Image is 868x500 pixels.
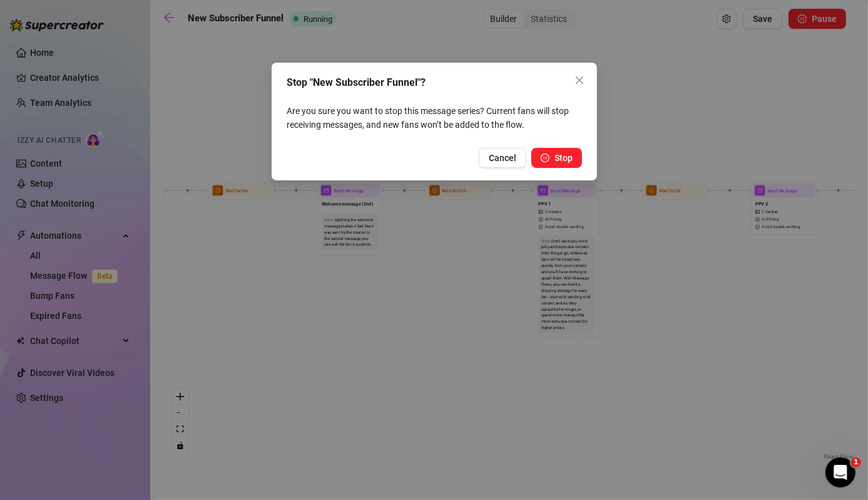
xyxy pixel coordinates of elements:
[541,154,549,162] span: pause-circle
[287,104,582,132] p: Are you sure you want to stop this message series? Current fans will stop receiving messages, and...
[825,457,855,487] iframe: Intercom live chat
[531,148,582,168] button: Stop
[851,457,861,467] span: 1
[574,75,585,85] span: close
[569,75,590,85] span: Close
[554,153,573,163] span: Stop
[489,153,516,163] span: Cancel
[479,148,526,168] button: Cancel
[287,75,582,90] div: Stop "New Subscriber Funnel"?
[569,70,590,90] button: Close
